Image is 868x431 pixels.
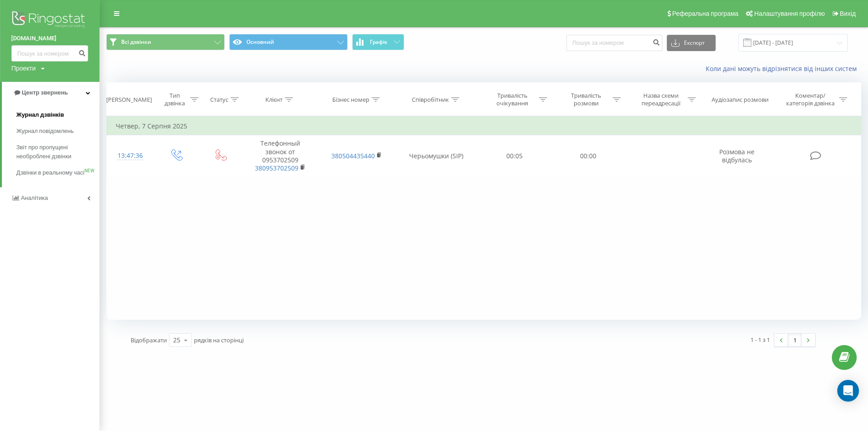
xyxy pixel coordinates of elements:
[788,334,802,346] a: 1
[667,35,716,51] button: Експорт
[552,135,625,177] td: 00:00
[488,92,537,107] div: Тривалість очікування
[566,35,662,51] input: Пошук за номером
[116,147,145,165] div: 13:47:36
[562,92,610,107] div: Тривалість розмови
[16,139,99,165] a: Звіт про пропущені необроблені дзвінки
[106,34,225,50] button: Всі дзвінки
[16,123,99,139] a: Журнал повідомлень
[16,127,74,136] span: Журнал повідомлень
[719,147,755,164] span: Розмова не відбулась
[194,336,244,344] span: рядків на сторінці
[331,152,375,160] a: 380504435440
[210,96,228,104] div: Статус
[121,38,151,46] span: Всі дзвінки
[162,92,188,107] div: Тип дзвінка
[837,380,859,402] div: Open Intercom Messenger
[412,96,449,104] div: Співробітник
[478,135,552,177] td: 00:05
[242,135,318,177] td: Телефонный звонок от 0953702509
[11,64,36,73] div: Проекти
[131,336,167,344] span: Відображати
[370,39,387,45] span: Графік
[16,168,84,177] span: Дзвінки в реальному часі
[352,34,404,50] button: Графік
[11,45,88,62] input: Пошук за номером
[11,9,88,32] img: Ringostat logo
[22,89,68,96] span: Центр звернень
[2,82,99,104] a: Центр звернень
[255,164,298,172] a: 380953702509
[16,165,99,181] a: Дзвінки в реальному часіNEW
[637,92,685,107] div: Назва схеми переадресації
[106,96,152,104] div: [PERSON_NAME]
[16,110,64,119] span: Журнал дзвінків
[332,96,369,104] div: Бізнес номер
[21,194,48,201] span: Аналiтика
[16,107,99,123] a: Журнал дзвінків
[754,10,825,17] span: Налаштування профілю
[16,143,95,161] span: Звіт про пропущені необроблені дзвінки
[672,10,739,17] span: Реферальна програма
[11,34,88,43] a: [DOMAIN_NAME]
[229,34,348,50] button: Основний
[107,117,861,135] td: Четвер, 7 Серпня 2025
[750,335,770,344] div: 1 - 1 з 1
[784,92,837,107] div: Коментар/категорія дзвінка
[395,135,477,177] td: Черьомушки (SIP)
[265,96,283,104] div: Клієнт
[840,10,856,17] span: Вихід
[706,64,861,73] a: Коли дані можуть відрізнятися вiд інших систем
[712,96,769,104] div: Аудіозапис розмови
[173,336,180,345] div: 25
